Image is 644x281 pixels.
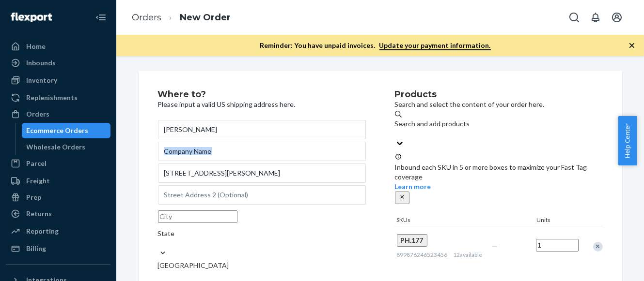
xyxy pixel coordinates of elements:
div: Freight [26,176,50,186]
span: PH.177 [401,236,424,244]
a: Returns [6,206,110,222]
a: Parcel [6,156,110,171]
div: SKUs [395,216,535,226]
p: Search and select the content of your order here. [395,100,603,109]
div: State [158,229,366,238]
div: [GEOGRAPHIC_DATA] [158,261,366,270]
a: Update your payment information. [379,41,491,50]
button: Open account menu [607,8,627,27]
button: Open notifications [586,8,605,27]
input: Quantity [536,239,579,251]
input: Street Address [158,163,366,183]
div: Reporting [26,226,59,236]
a: Freight [6,173,110,189]
div: Wholesale Orders [27,142,86,152]
div: Remove Item [593,242,603,251]
span: 899876246523456 [397,251,448,258]
p: Reminder: You have unpaid invoices. [260,41,491,50]
input: City [158,210,237,223]
span: 12 available [454,251,483,258]
div: Home [26,42,46,51]
button: PH.177 [397,234,427,247]
div: Orders [26,109,49,119]
a: Wholesale Orders [22,139,111,155]
button: close [395,192,409,204]
span: — [492,242,498,251]
input: Search and add products [395,129,396,138]
input: Street Address 2 (Optional) [158,185,366,205]
div: Ecommerce Orders [27,126,89,135]
div: Inbound each SKU in 5 or more boxes to maximize your Fast Tag coverage [395,153,603,204]
div: Inbounds [26,58,56,68]
button: Close Navigation [91,8,110,27]
div: Inventory [26,75,57,85]
a: Inbounds [6,55,110,71]
h2: Products [395,90,603,100]
button: Open Search Box [565,8,584,27]
input: Company Name [158,142,366,161]
a: Ecommerce Orders [22,123,111,138]
ol: breadcrumbs [124,3,238,32]
p: Please input a valid US shipping address here. [158,100,366,109]
a: New Order [180,12,231,23]
a: Home [6,39,110,54]
div: Units [535,216,579,226]
button: Learn more [395,182,431,192]
a: Reporting [6,223,110,239]
input: First & Last Name [158,120,366,139]
a: Orders [6,106,110,122]
a: Inventory [6,73,110,88]
div: Returns [26,209,52,219]
img: Flexport logo [11,13,52,22]
div: Prep [26,192,41,202]
input: State [158,238,159,248]
button: Help Center [618,116,637,165]
a: Replenishments [6,90,110,105]
div: Billing [26,244,46,253]
input: [GEOGRAPHIC_DATA] [158,270,159,280]
div: Parcel [26,159,47,168]
div: Search and add products [395,119,603,129]
a: Orders [132,12,161,23]
a: Billing [6,241,110,256]
h2: Where to? [158,90,366,100]
div: Replenishments [26,93,78,103]
a: Prep [6,190,110,205]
